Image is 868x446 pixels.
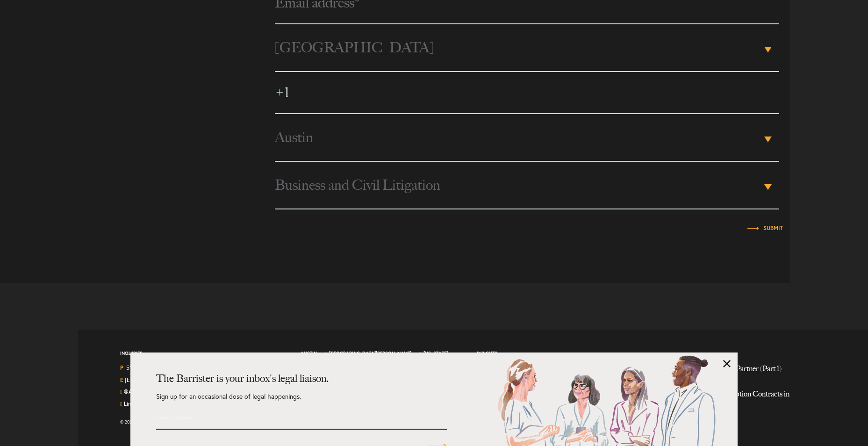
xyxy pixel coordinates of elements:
span: Business and Civil Litigation [275,162,761,209]
b: ▾ [764,137,772,142]
a: Call us at 5122226883 [126,364,159,371]
p: Sign up for an occasional dose of legal happenings. [156,393,447,409]
a: Insights [477,350,497,356]
input: Phone number [275,72,779,114]
b: ▾ [764,184,772,190]
a: Follow us on Twitter [124,388,159,395]
a: [US_STATE] [423,350,448,356]
b: ▾ [764,47,772,52]
strong: P [120,364,123,371]
strong: The Barrister is your inbox's legal liaison. [156,372,329,385]
input: Email Address [156,409,374,425]
a: Join us on LinkedIn [124,400,144,407]
div: © 2025 Amini & [PERSON_NAME], LLP. All Rights Reserved [120,417,284,428]
span: [GEOGRAPHIC_DATA] [275,24,761,71]
span: Austin [275,114,761,161]
a: [GEOGRAPHIC_DATA][PERSON_NAME] [329,350,411,356]
a: Austin [301,350,317,356]
a: Email Us [125,376,216,383]
strong: E [120,376,123,383]
span: Inquiries [120,350,143,364]
input: Submit [763,225,783,231]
